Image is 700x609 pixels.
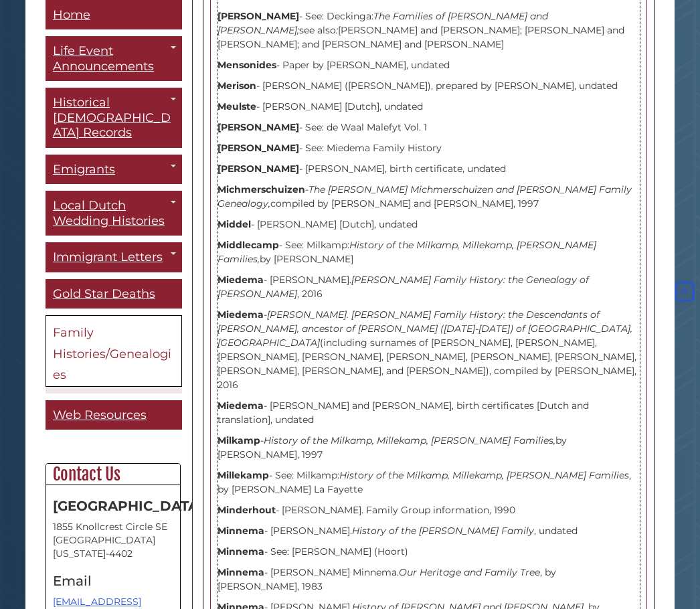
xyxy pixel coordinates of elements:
[217,184,632,210] i: The [PERSON_NAME] Michmerschuizen and [PERSON_NAME] Family Genealogy,
[217,101,256,113] strong: Meulste
[217,183,640,211] p: - compiled by [PERSON_NAME] and [PERSON_NAME], 1997
[53,96,171,141] span: Historical [DEMOGRAPHIC_DATA] Records
[217,434,640,462] p: - by [PERSON_NAME], 1997
[53,574,173,589] h4: Email
[46,400,182,430] a: Web Resources
[217,274,640,302] p: - [PERSON_NAME]. , 2016
[217,11,299,23] strong: [PERSON_NAME]
[217,470,269,482] strong: Millekamp
[53,326,171,383] span: Family Histories/Genealogies
[217,525,640,539] p: - [PERSON_NAME]. , undated
[46,464,180,486] h2: Contact Us
[217,274,589,300] i: [PERSON_NAME] Family History: the Genealogy of [PERSON_NAME]
[217,545,640,559] p: - See: [PERSON_NAME] (Hoort)
[53,44,154,74] span: Life Event Announcements
[217,80,640,94] p: - [PERSON_NAME] ([PERSON_NAME]), prepared by [PERSON_NAME], undated
[46,88,182,149] a: Historical [DEMOGRAPHIC_DATA] Records
[53,250,163,265] span: Immigrant Letters
[217,100,640,114] p: - [PERSON_NAME] [Dutch], undated
[217,240,279,252] strong: Middlecamp
[217,121,640,135] p: - See: de Waal Malefyt Vol. 1
[53,199,165,229] span: Local Dutch Wedding Histories
[217,435,260,447] strong: Milkamp
[46,155,182,185] a: Emigrants
[217,400,640,428] p: - [PERSON_NAME] and [PERSON_NAME], birth certificates [Dutch and translation], undated
[217,309,640,393] p: - (including surnames of [PERSON_NAME], [PERSON_NAME], [PERSON_NAME], [PERSON_NAME], [PERSON_NAME...
[264,435,555,447] i: History of the Milkamp, Millekamp, [PERSON_NAME] Families,
[336,25,338,37] i: :
[217,11,548,37] i: The Families of [PERSON_NAME] and [PERSON_NAME];
[339,470,629,482] i: History of the Milkamp, Millekamp, [PERSON_NAME] Families
[399,567,540,579] i: Our Heritage and Family Tree
[217,60,276,72] strong: Mensonides
[53,162,115,177] span: Emigrants
[217,505,276,517] strong: Minderhout
[217,504,640,518] p: - [PERSON_NAME]. Family Group information, 1990
[217,469,640,497] p: - See: Milkamp: , by [PERSON_NAME] La Fayette
[53,7,90,22] span: Home
[672,285,697,297] a: Back to Top
[217,525,264,537] strong: Minnema
[46,37,182,82] a: Life Event Announcements
[46,279,182,309] a: Gold Star Deaths
[217,163,299,175] strong: [PERSON_NAME]
[217,184,305,196] strong: Michmerschuizen
[46,191,182,236] a: Local Dutch Wedding Histories
[217,546,264,558] strong: Minnema
[217,309,632,349] i: [PERSON_NAME]. [PERSON_NAME] Family History: the Descendants of [PERSON_NAME], ancestor of [PERSO...
[53,408,147,422] span: Web Resources
[217,274,264,286] strong: Miedema
[53,521,173,561] address: 1855 Knollcrest Circle SE [GEOGRAPHIC_DATA][US_STATE]-4402
[46,316,182,387] a: Family Histories/Genealogies
[217,218,640,232] p: - [PERSON_NAME] [Dutch], undated
[217,10,640,52] p: - See: Deckinga: see also [PERSON_NAME] and [PERSON_NAME]; [PERSON_NAME] and [PERSON_NAME]; and [...
[352,525,534,537] i: History of the [PERSON_NAME] Family
[53,286,155,301] span: Gold Star Deaths
[217,219,251,231] strong: Middel
[217,163,640,177] p: - [PERSON_NAME], birth certificate, undated
[217,309,264,321] strong: Miedema
[217,143,299,155] strong: [PERSON_NAME]
[53,499,203,515] strong: [GEOGRAPHIC_DATA]
[217,122,299,134] strong: [PERSON_NAME]
[217,80,256,92] strong: Merison
[217,59,640,73] p: - Paper by [PERSON_NAME], undated
[217,142,640,156] p: - See: Miedema Family History
[217,567,264,579] strong: Minnema
[217,400,264,412] strong: Miedema
[217,240,596,266] i: History of the Milkamp, Millekamp, [PERSON_NAME] Families,
[217,566,640,594] p: - [PERSON_NAME] Minnema. , by [PERSON_NAME], 1983
[46,243,182,273] a: Immigrant Letters
[217,239,640,267] p: - See: Milkamp: by [PERSON_NAME]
